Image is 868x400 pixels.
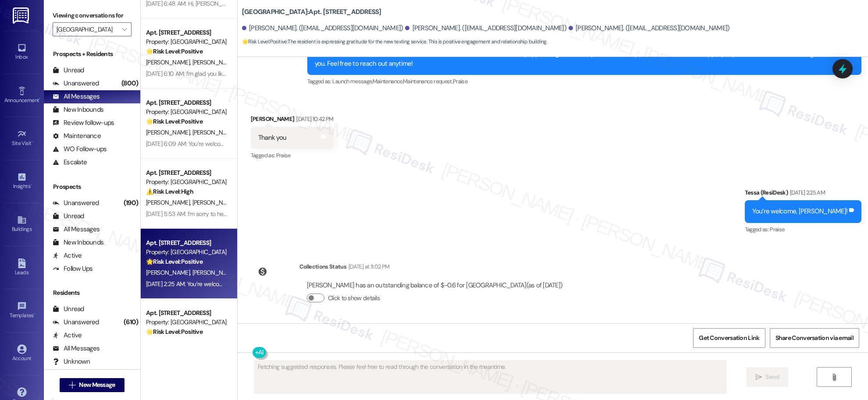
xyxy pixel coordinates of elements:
[146,47,203,55] strong: 🌟 Risk Level: Positive
[57,22,117,36] input: All communities
[569,24,730,33] div: [PERSON_NAME]. ([EMAIL_ADDRESS][DOMAIN_NAME])
[146,168,227,177] div: Apt. [STREET_ADDRESS]
[146,280,275,288] div: [DATE] 2:25 AM: You’re welcome, [PERSON_NAME]!
[53,264,93,273] div: Follow Ups
[146,238,227,248] div: Apt. [STREET_ADDRESS]
[4,212,39,236] a: Buildings
[146,328,203,336] strong: 🌟 Risk Level: Positive
[34,311,35,317] span: •
[192,269,294,276] span: [PERSON_NAME][GEOGRAPHIC_DATA]
[192,198,236,206] span: [PERSON_NAME]
[53,105,103,114] div: New Inbounds
[53,79,99,88] div: Unanswered
[32,139,33,145] span: •
[242,38,287,45] strong: 🌟 Risk Level: Positive
[699,333,759,343] span: Get Conversation Link
[53,131,101,141] div: Maintenance
[745,223,862,236] div: Tagged as:
[146,37,227,46] div: Property: [GEOGRAPHIC_DATA]
[121,196,140,210] div: (190)
[770,328,859,348] button: Share Conversation via email
[53,118,114,127] div: Review follow-ups
[328,294,380,303] label: Click to show details
[53,331,82,340] div: Active
[53,318,99,327] div: Unanswered
[146,58,192,66] span: [PERSON_NAME]
[53,9,132,22] label: Viewing conversations for
[4,127,39,150] a: Site Visit •
[776,333,854,343] span: Share Conversation via email
[146,107,227,117] div: Property: [GEOGRAPHIC_DATA]
[4,40,39,64] a: Inbox
[251,149,334,162] div: Tagged as:
[276,152,291,159] span: Praise
[242,7,381,17] b: [GEOGRAPHIC_DATA]: Apt. [STREET_ADDRESS]
[752,207,848,216] div: You’re welcome, [PERSON_NAME]!
[53,198,99,208] div: Unanswered
[4,299,39,322] a: Templates •
[53,251,82,260] div: Active
[765,372,779,382] span: Send
[294,114,333,124] div: [DATE] 10:42 PM
[53,357,90,366] div: Unknown
[119,77,140,90] div: (800)
[121,315,140,329] div: (610)
[146,70,314,78] div: [DATE] 6:10 AM: I’m glad you liked it, [PERSON_NAME] — thank you!
[122,26,127,33] i: 
[242,37,547,46] span: : The resident is expressing gratitude for the new texting service. This is positive engagement a...
[146,188,193,195] strong: ⚠️ Risk Level: High
[755,374,762,381] i: 
[254,361,726,393] textarea: Fetching suggested responses. Please feel free to read through the conversation in the meantime.
[44,182,140,191] div: Prospects
[453,78,467,85] span: Praise
[53,145,107,154] div: WO Follow-ups
[146,269,192,276] span: [PERSON_NAME]
[53,344,100,353] div: All Messages
[146,258,203,265] strong: 🌟 Risk Level: Positive
[53,66,84,75] div: Unread
[4,342,39,365] a: Account
[53,92,100,101] div: All Messages
[53,212,84,221] div: Unread
[242,24,403,33] div: [PERSON_NAME]. ([EMAIL_ADDRESS][DOMAIN_NAME])
[192,128,238,136] span: [PERSON_NAME]
[44,288,140,297] div: Residents
[146,308,227,318] div: Apt. [STREET_ADDRESS]
[146,318,227,327] div: Property: [GEOGRAPHIC_DATA]
[332,78,372,85] span: Launch message ,
[146,177,227,187] div: Property: [GEOGRAPHIC_DATA]
[307,281,562,290] div: [PERSON_NAME] has an outstanding balance of $-0.6 for [GEOGRAPHIC_DATA] (as of [DATE])
[405,24,566,33] div: [PERSON_NAME]. ([EMAIL_ADDRESS][DOMAIN_NAME])
[4,256,39,280] a: Leads
[146,248,227,257] div: Property: [GEOGRAPHIC_DATA]
[770,226,784,233] span: Praise
[4,170,39,193] a: Insights •
[788,188,825,197] div: [DATE] 2:25 AM
[307,75,861,88] div: Tagged as:
[39,96,40,102] span: •
[746,367,789,387] button: Send
[146,198,192,206] span: [PERSON_NAME]
[44,50,140,59] div: Prospects + Residents
[60,378,125,392] button: New Message
[192,58,236,66] span: [PERSON_NAME]
[69,382,75,389] i: 
[258,133,286,142] div: Thank you
[53,304,84,314] div: Unread
[30,182,32,188] span: •
[146,140,276,148] div: [DATE] 6:09 AM: You’re welcome, [PERSON_NAME]!
[146,117,203,125] strong: 🌟 Risk Level: Positive
[299,262,346,271] div: Collections Status
[53,225,100,234] div: All Messages
[53,158,87,167] div: Escalate
[13,7,31,24] img: ResiDesk Logo
[79,380,115,389] span: New Message
[251,114,334,127] div: [PERSON_NAME]
[53,238,103,247] div: New Inbounds
[146,128,192,136] span: [PERSON_NAME]
[403,78,453,85] span: Maintenance request ,
[373,78,403,85] span: Maintenance ,
[146,210,769,218] div: [DATE] 5:53 AM: I’m sorry to hear about the water leak in your restroom. I’ll submit a work order...
[146,28,227,37] div: Apt. [STREET_ADDRESS]
[315,50,847,68] div: Great news! You can now text me for maintenance issues — no more messy apps or sign-ins. I'll fil...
